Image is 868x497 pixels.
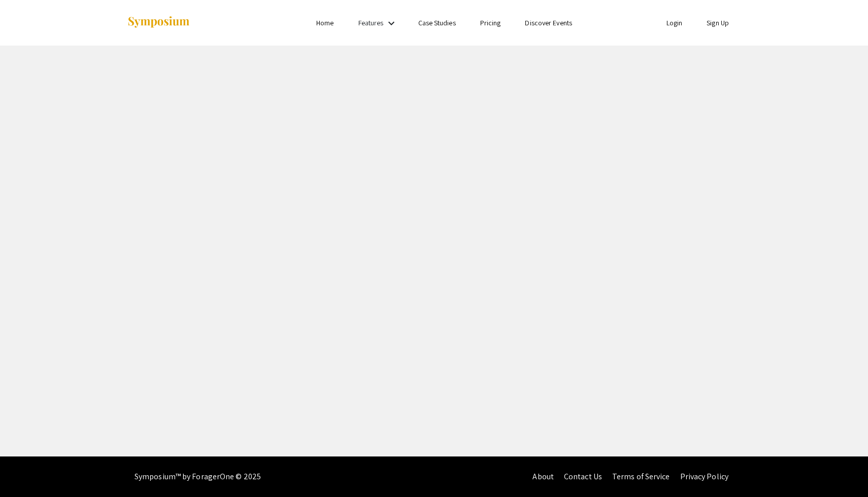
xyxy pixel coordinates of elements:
[666,18,683,27] a: Login
[135,456,261,497] div: Symposium™ by ForagerOne © 2025
[385,17,397,29] mat-icon: Expand Features list
[532,471,554,482] a: About
[418,18,456,27] a: Case Studies
[358,18,384,27] a: Features
[316,18,333,27] a: Home
[707,18,729,27] a: Sign Up
[680,471,728,482] a: Privacy Policy
[612,471,670,482] a: Terms of Service
[525,18,572,27] a: Discover Events
[127,16,190,29] img: Symposium by ForagerOne
[564,471,602,482] a: Contact Us
[480,18,501,27] a: Pricing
